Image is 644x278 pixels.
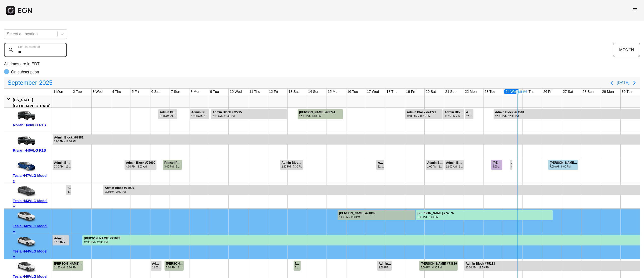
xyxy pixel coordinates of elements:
div: 9:30 AM - 9:30 AM [160,114,177,118]
div: 12:30 PM - 11:00 PM [378,165,384,169]
div: Rented for 1 days by Admin Block Current status is rental [377,259,392,271]
div: 3 Wed [92,89,104,95]
div: Rented for 1 days by Admin Block Current status is rental [376,158,385,170]
div: Admin Block #74728 [466,110,473,114]
div: Rented for 1 days by Admin Block Current status is rental [444,158,464,170]
div: 1:00 AM - 11:30 PM [427,165,443,169]
img: car [13,236,38,248]
div: 1:00 AM - 12:00 AM [54,140,84,143]
div: Rented for 1 days by Admin Block Current status is rental [464,108,474,119]
div: Rented for 4 days by Ashleigh TamaraKiven Current status is completed [337,209,416,220]
button: September2025 [5,78,56,88]
div: 14 Sun [307,89,320,95]
span: menu [632,7,638,13]
div: [PERSON_NAME] #74576 [417,211,454,215]
div: 2 Tue [72,89,83,95]
div: 4:00 PM - 8:00 AM [126,165,155,169]
div: Admin Block #74591 [495,110,525,114]
button: [DATE] [617,78,629,87]
div: Tesla H47VLG Model 3 [13,173,50,185]
div: 1:30 PM - 8:00 AM [379,266,391,269]
div: [US_STATE][GEOGRAPHIC_DATA], [GEOGRAPHIC_DATA] [13,97,51,115]
div: 10 Wed [229,89,243,95]
div: 26 Fri [542,89,553,95]
div: Rivian H48VLG R1S [13,122,50,128]
img: car [13,135,38,147]
div: 4 Thu [111,89,122,95]
div: Rented for 1 days by Jonathan Osei Current status is completed [293,259,301,271]
div: [PERSON_NAME] #74092 [339,211,375,215]
div: 2:30 PM - 7:30 PM [281,165,303,169]
div: Rented for 1 days by Steeve Laurent Current status is completed [164,259,184,271]
img: car [13,210,38,223]
div: 17 Wed [366,89,380,95]
div: 12:00 AM - 10:15 PM [407,114,436,118]
div: Rented for 2 days by Admin Block Current status is rental [405,108,443,119]
div: 29 Mon [601,89,615,95]
div: 11 Thu [248,89,261,95]
div: 24 Wed [503,89,520,95]
span: September [7,78,38,88]
div: 30 Tue [621,89,633,95]
div: Rented for 225 days by Admin Block Current status is rental [52,133,640,145]
div: Rented for 2 days by Admin Block Current status is rental [443,108,464,119]
div: 18 Thu [385,89,398,95]
div: 5:00 PM - 5:00 PM [166,266,183,269]
div: Admin Block #74403 [379,262,391,266]
div: 12:30 AM - 12:00 PM [466,114,473,118]
div: Rented for 1 days by Prince Schaumburg Current status is completed [163,158,182,170]
div: 12:00 PM - 12:00 PM [495,114,525,118]
div: [PERSON_NAME] #73819 [421,262,457,266]
div: Rented for 4 days by Admin Block Current status is rental [211,108,287,119]
div: Admin Block #70137 [191,110,209,114]
div: Rented for 7 days by Ashleigh TamaraKiven Current status is rental [416,209,553,220]
div: Admin Block #71900 [105,186,134,190]
div: Admin Block #72056 [54,161,71,165]
img: car [13,160,38,173]
div: Admin Block #72795 [213,110,242,114]
div: 9:00 AM - 11:30 PM [493,165,502,169]
div: Admin Block #74390 [378,161,384,165]
div: Rented for 2 days by Admin Block Current status is rental [189,108,210,119]
div: [PERSON_NAME] #74265 [493,161,502,165]
div: Admin Block #73739 [281,161,303,165]
span: 2025 [38,78,53,88]
div: 4:30 PM - 11:30 PM [68,190,71,194]
img: car [13,261,38,273]
div: [PERSON_NAME] #73741 [299,110,335,114]
div: 19 Fri [405,89,416,95]
div: 2:00 PM - 2:00 PM [105,190,134,194]
div: [PERSON_NAME] #68890 [54,262,83,266]
button: Previous page [607,78,617,88]
div: Rented for 2 days by Admin Block Current status is rental [52,158,72,170]
div: 1 Mon [52,89,64,95]
div: Rented for 119 days by Admin Block Current status is rental [493,108,640,119]
div: 20 Sat [425,89,437,95]
div: Tesla H42VLG Model Y [13,223,50,235]
div: Rented for 1 days by Admin Block Current status is rental [158,108,178,119]
div: Admin Block #75419 [511,161,512,165]
div: [PERSON_NAME] #75354 [550,161,577,165]
div: 21 Sun [444,89,457,95]
div: Rented for 151 days by Admin Block Current status is rental [103,183,640,195]
div: Rented for 30 days by Jacqueline Caraballo Current status is rental [82,234,640,245]
div: Admin Block #72310 [68,186,71,190]
div: 12 Fri [268,89,279,95]
div: 2:30 AM - 11:45 PM [54,165,71,169]
div: [PERSON_NAME] #71985 [84,237,120,240]
div: Admin Block #67881 [54,136,84,140]
div: 9 Tue [209,89,220,95]
div: 7:15 AM - 9:00 PM [54,240,69,244]
div: 12:30 PM - 12:30 PM [84,240,120,244]
div: 8:00 AM - 9:00 AM [511,165,512,169]
div: Rented for 1 days by Admin Block Current status is rental [150,259,162,271]
div: Rented for 1 days by Aaron Cohen Current status is cleaning [491,158,503,170]
button: MONTH [613,43,640,57]
div: 16 Tue [346,89,359,95]
div: 7:00 AM - 8:00 PM [550,165,577,169]
div: 27 Sat [562,89,574,95]
div: Admin Block #71987 [54,237,69,240]
div: Rented for 2 days by Shakera Snowden Current status is open [548,158,578,170]
div: Rented for 2 days by Dasom Lee Current status is completed [419,259,458,271]
div: 1:00 PM - 1:00 PM [417,215,454,219]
